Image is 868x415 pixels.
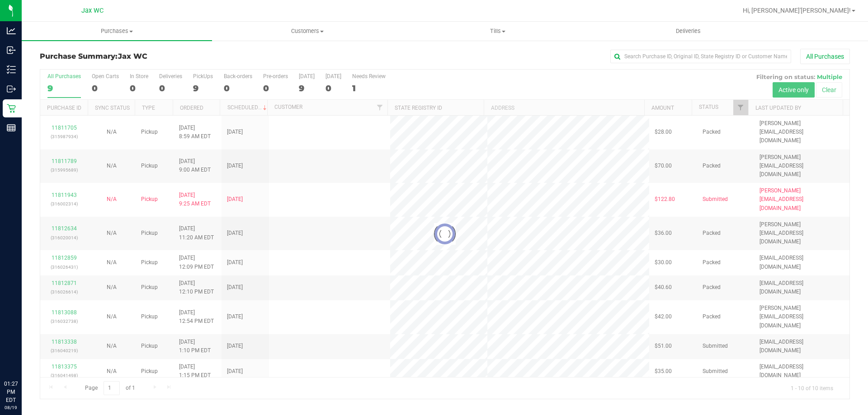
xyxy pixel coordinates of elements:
[7,65,16,74] inline-svg: Inventory
[118,52,147,61] span: Jax WC
[81,7,104,14] span: Jax WC
[800,49,850,64] button: All Purchases
[402,22,593,41] a: Tills
[7,46,16,55] inline-svg: Inbound
[22,27,212,35] span: Purchases
[212,22,402,41] a: Customers
[610,50,791,63] input: Search Purchase ID, Original ID, State Registry ID or Customer Name...
[40,52,310,61] h3: Purchase Summary:
[212,27,402,35] span: Customers
[593,22,783,41] a: Deliveries
[9,343,36,370] iframe: Resource center
[7,84,16,93] inline-svg: Outbound
[4,380,18,404] p: 01:27 PM EDT
[7,26,16,35] inline-svg: Analytics
[403,27,592,35] span: Tills
[4,404,18,411] p: 08/19
[7,104,16,113] inline-svg: Retail
[664,27,713,35] span: Deliveries
[743,7,851,14] span: Hi, [PERSON_NAME]'[PERSON_NAME]!
[22,22,212,41] a: Purchases
[7,123,16,132] inline-svg: Reports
